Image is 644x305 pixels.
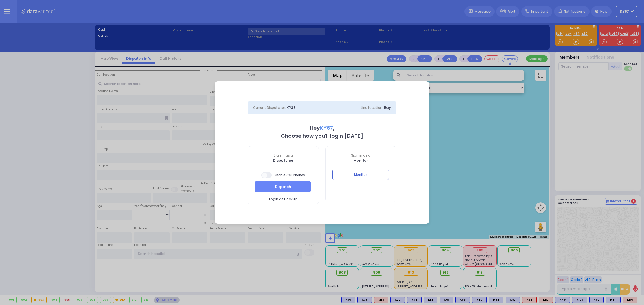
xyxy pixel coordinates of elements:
[326,153,396,158] span: Sign in as a
[384,105,391,110] span: Bay
[287,105,296,110] span: KY38
[310,124,334,132] b: Hey ,
[281,132,363,140] b: Choose how you'll login [DATE]
[269,196,297,202] span: Login as Backup
[320,124,333,132] span: KY67
[248,153,319,158] span: Sign in as a
[361,105,383,110] span: Line Location:
[255,181,311,192] button: Dispatch
[332,170,389,180] button: Monitor
[261,172,305,179] span: Enable Cell Phones
[420,87,423,90] a: Close
[273,158,294,163] b: Dispatcher
[253,105,286,110] span: Current Dispatcher:
[353,158,368,163] b: Monitor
